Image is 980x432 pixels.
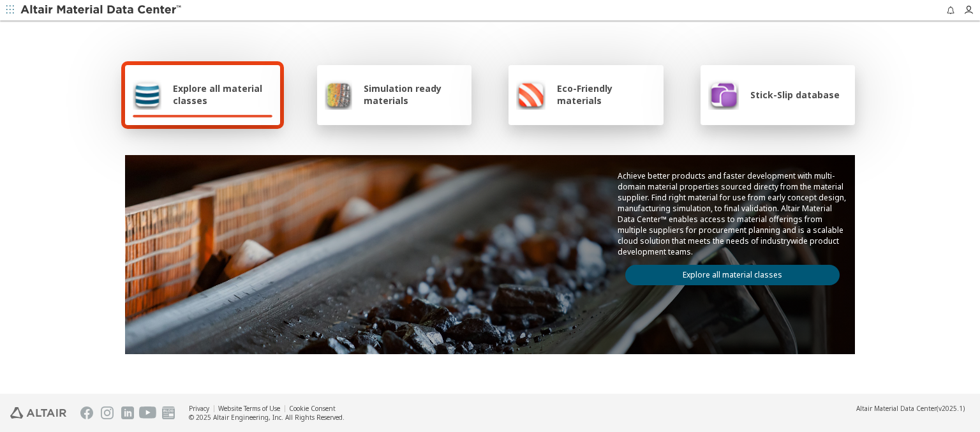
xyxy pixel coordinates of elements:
[750,89,840,101] span: Stick-Slip database
[289,404,336,413] a: Cookie Consent
[133,79,161,110] img: Explore all material classes
[325,79,352,110] img: Simulation ready materials
[618,170,847,257] p: Achieve better products and faster development with multi-domain material properties sourced dire...
[189,404,209,413] a: Privacy
[856,404,965,413] div: (v2025.1)
[364,82,464,107] span: Simulation ready materials
[173,82,272,107] span: Explore all material classes
[708,79,739,110] img: Stick-Slip database
[189,413,345,422] div: © 2025 Altair Engineering, Inc. All Rights Reserved.
[516,79,546,110] img: Eco-Friendly materials
[557,82,655,107] span: Eco-Friendly materials
[625,265,840,285] a: Explore all material classes
[20,4,183,17] img: Altair Material Data Center
[10,407,66,419] img: Altair Engineering
[218,404,280,413] a: Website Terms of Use
[856,404,937,413] span: Altair Material Data Center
